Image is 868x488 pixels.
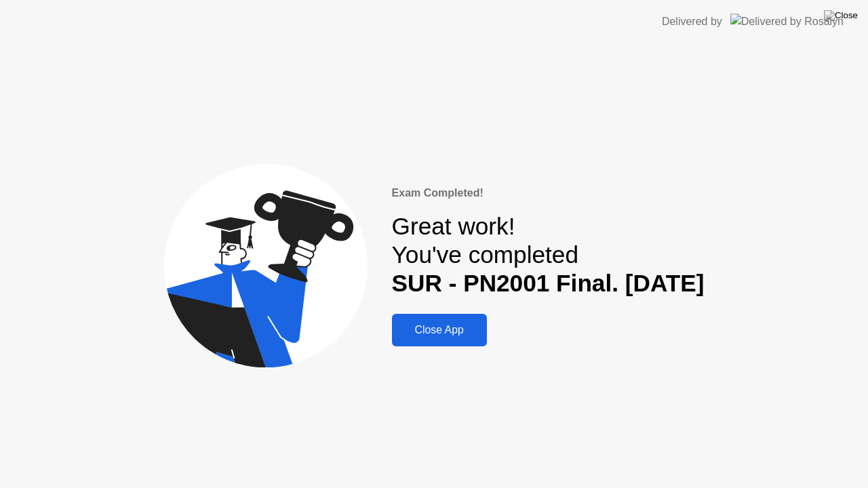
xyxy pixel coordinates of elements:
[392,314,487,346] button: Close App
[392,185,705,201] div: Exam Completed!
[392,270,705,296] b: SUR - PN2001 Final. [DATE]
[824,10,858,21] img: Close
[396,324,483,336] div: Close App
[392,212,705,298] div: Great work! You've completed
[662,14,722,30] div: Delivered by
[730,14,844,29] img: Delivered by Rosalyn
